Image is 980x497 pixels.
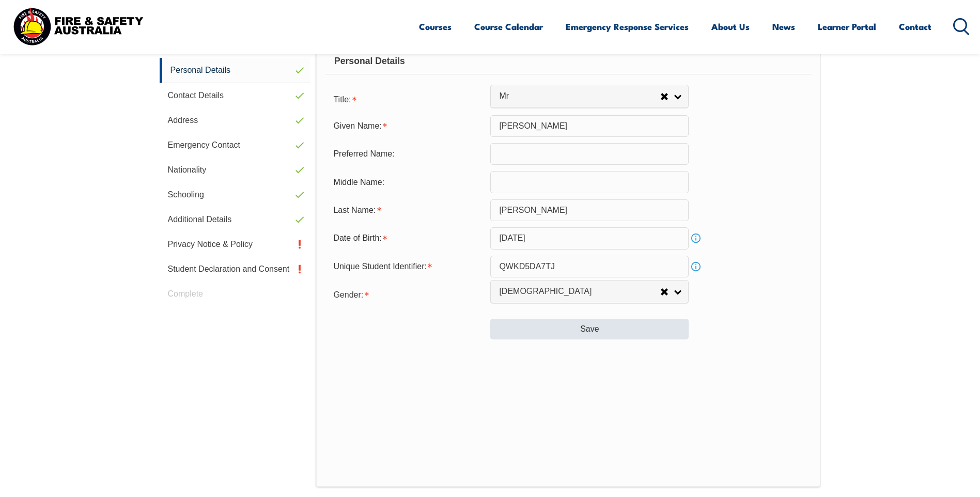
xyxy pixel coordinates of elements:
span: [DEMOGRAPHIC_DATA] [499,286,660,297]
div: Date of Birth is required. [325,228,490,248]
div: Unique Student Identifier is required. [325,257,490,276]
div: Last Name is required. [325,200,490,220]
a: Nationality [160,158,310,182]
span: Title: [333,95,351,104]
a: Info [689,259,703,274]
a: Student Declaration and Consent [160,257,310,282]
a: Schooling [160,182,310,207]
input: Select Date... [490,227,689,249]
a: Courses [419,13,452,40]
a: About Us [711,13,750,40]
a: News [772,13,795,40]
a: Emergency Response Services [566,13,689,40]
div: Personal Details [325,49,811,74]
a: Contact [899,13,931,40]
div: Given Name is required. [325,116,490,136]
div: Middle Name: [325,172,490,192]
a: Info [689,231,703,245]
a: Course Calendar [474,13,543,40]
span: Mr [499,91,660,102]
input: 10 Characters no 1, 0, O or I [490,256,689,277]
a: Contact Details [160,83,310,108]
a: Address [160,108,310,133]
a: Personal Details [160,58,310,83]
button: Save [490,319,689,339]
a: Privacy Notice & Policy [160,232,310,257]
div: Preferred Name: [325,144,490,164]
a: Additional Details [160,207,310,232]
a: Learner Portal [818,13,876,40]
div: Gender is required. [325,284,490,304]
a: Emergency Contact [160,133,310,158]
span: Gender: [333,290,363,299]
div: Title is required. [325,88,490,109]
